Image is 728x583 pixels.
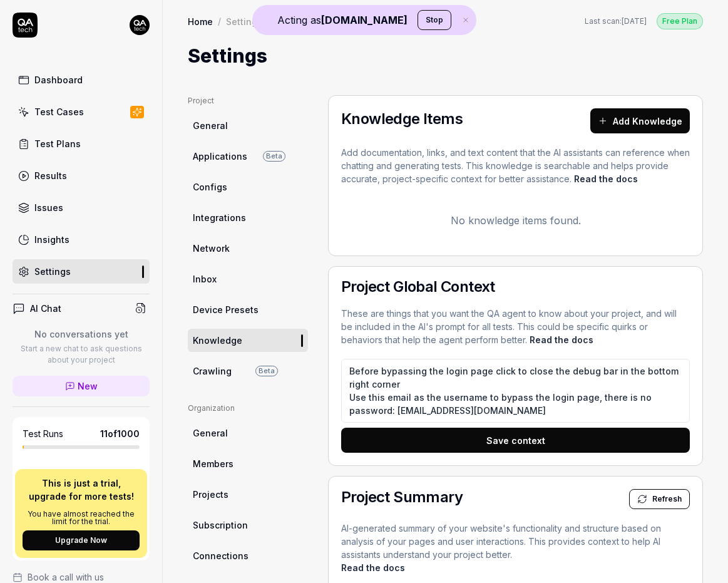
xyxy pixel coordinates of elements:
[188,42,267,70] h1: Settings
[188,359,308,383] a: CrawlingBeta
[188,15,213,28] a: Home
[193,211,246,224] span: Integrations
[418,10,451,30] button: Stop
[23,428,63,440] h5: Test Runs
[100,427,140,440] span: 11 of 1000
[23,510,140,525] p: You have almost reached the limit for the trial.
[341,146,690,185] p: Add documentation, links, and text content that the AI assistants can reference when chatting and...
[34,105,84,118] div: Test Cases
[263,151,285,162] span: Beta
[629,489,690,509] button: Refresh
[13,163,150,188] a: Results
[193,272,217,286] span: Inbox
[13,132,150,156] a: Test Plans
[193,180,227,193] span: Configs
[188,175,308,199] a: Configs
[13,100,150,124] a: Test Cases
[218,15,221,28] div: /
[13,376,150,396] a: New
[193,457,233,470] span: Members
[193,549,249,562] span: Connections
[652,493,682,505] span: Refresh
[657,13,703,29] button: Free Plan
[255,366,278,376] span: Beta
[341,111,463,126] h2: Knowledge Items
[34,233,69,246] div: Insights
[13,68,150,92] a: Dashboard
[188,329,308,352] a: Knowledge
[13,343,150,366] p: Start a new chat to ask questions about your project
[585,16,647,27] button: Last scan:[DATE]
[341,279,690,294] h2: Project Global Context
[188,267,308,291] a: Inbox
[193,119,228,132] span: General
[34,265,71,278] div: Settings
[574,173,638,184] a: Read the docs
[188,421,308,445] a: General
[188,95,308,106] div: Project
[34,137,81,150] div: Test Plans
[13,195,150,220] a: Issues
[585,16,647,27] span: Last scan:
[188,513,308,537] a: Subscription
[78,379,98,393] span: New
[188,237,308,260] a: Network
[341,522,690,574] p: AI-generated summary of your website's functionality and structure based on analysis of your page...
[188,483,308,506] a: Projects
[188,298,308,321] a: Device Presets
[188,452,308,475] a: Members
[341,428,690,453] button: Save context
[657,13,703,29] div: Free Plan
[590,108,690,133] button: Add Knowledge
[188,145,308,168] a: ApplicationsBeta
[30,302,61,315] h4: AI Chat
[23,477,140,503] p: This is just a trial, upgrade for more tests!
[23,530,140,550] button: Upgrade Now
[34,169,67,182] div: Results
[193,150,247,163] span: Applications
[188,206,308,229] a: Integrations
[530,334,593,345] a: Read the docs
[622,16,647,26] time: [DATE]
[193,364,232,378] span: Crawling
[341,213,690,228] p: No knowledge items found.
[341,562,405,573] a: Read the docs
[193,242,230,255] span: Network
[34,201,63,214] div: Issues
[188,114,308,137] a: General
[188,403,308,414] div: Organization
[13,328,150,341] p: No conversations yet
[193,426,228,440] span: General
[13,227,150,252] a: Insights
[188,544,308,567] a: Connections
[193,488,228,501] span: Projects
[130,15,150,35] img: 7ccf6c19-61ad-4a6c-8811-018b02a1b829.jpg
[193,303,259,316] span: Device Presets
[13,259,150,284] a: Settings
[341,490,463,505] h2: Project Summary
[193,334,242,347] span: Knowledge
[193,519,248,532] span: Subscription
[34,73,83,86] div: Dashboard
[341,307,690,346] p: These are things that you want the QA agent to know about your project, and will be included in t...
[226,15,262,28] div: Settings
